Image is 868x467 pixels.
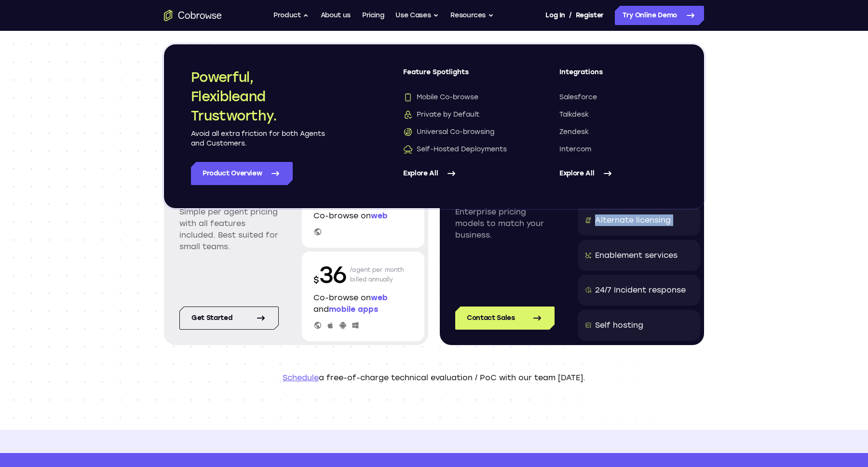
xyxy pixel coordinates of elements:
[559,93,677,102] a: Salesforce
[403,127,413,137] img: Universal Co-browsing
[395,6,439,25] button: Use Cases
[403,145,521,154] a: Self-Hosted DeploymentsSelf-Hosted Deployments
[559,67,677,85] span: Integrations
[371,293,388,302] span: web
[559,93,597,102] span: Salesforce
[559,162,677,185] a: Explore All
[576,6,604,25] a: Register
[559,110,677,120] a: Talkdesk
[191,67,326,125] h2: Powerful, Flexible and Trustworthy.
[403,162,521,185] a: Explore All
[313,275,319,285] span: $
[559,145,591,154] span: Intercom
[559,145,677,154] a: Intercom
[595,250,678,261] div: Enablement services
[403,93,413,102] img: Mobile Co-browse
[191,162,293,185] a: Product Overview
[455,206,555,241] p: Enterprise pricing models to match your business.
[450,6,494,25] button: Resources
[403,93,478,102] span: Mobile Co-browse
[313,210,413,222] p: Co-browse on
[164,10,222,21] a: Go to the home page
[403,110,413,120] img: Private by Default
[403,145,507,154] span: Self-Hosted Deployments
[615,6,704,25] a: Try Online Demo
[273,6,309,25] button: Product
[403,67,521,85] span: Feature Spotlights
[595,320,643,331] div: Self hosting
[403,93,521,102] a: Mobile Co-browseMobile Co-browse
[403,110,479,120] span: Private by Default
[545,6,565,25] a: Log In
[350,259,404,290] p: /agent per month billed annually
[595,214,671,226] div: Alternate licensing
[569,10,572,21] span: /
[179,307,279,330] a: Get started
[371,211,388,220] span: web
[455,307,555,330] a: Contact Sales
[329,305,378,314] span: mobile apps
[559,127,589,137] span: Zendesk
[191,129,326,148] p: Avoid all extra friction for both Agents and Customers.
[403,127,494,137] span: Universal Co-browsing
[403,127,521,137] a: Universal Co-browsingUniversal Co-browsing
[313,259,346,290] p: 36
[283,373,319,382] a: Schedule
[403,145,413,154] img: Self-Hosted Deployments
[403,110,521,120] a: Private by DefaultPrivate by Default
[321,6,351,25] a: About us
[164,372,704,384] p: a free-of-charge technical evaluation / PoC with our team [DATE].
[559,110,589,120] span: Talkdesk
[179,206,279,253] p: Simple per agent pricing with all features included. Best suited for small teams.
[559,127,677,137] a: Zendesk
[362,6,384,25] a: Pricing
[313,292,413,315] p: Co-browse on and
[595,284,686,296] div: 24/7 Incident response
